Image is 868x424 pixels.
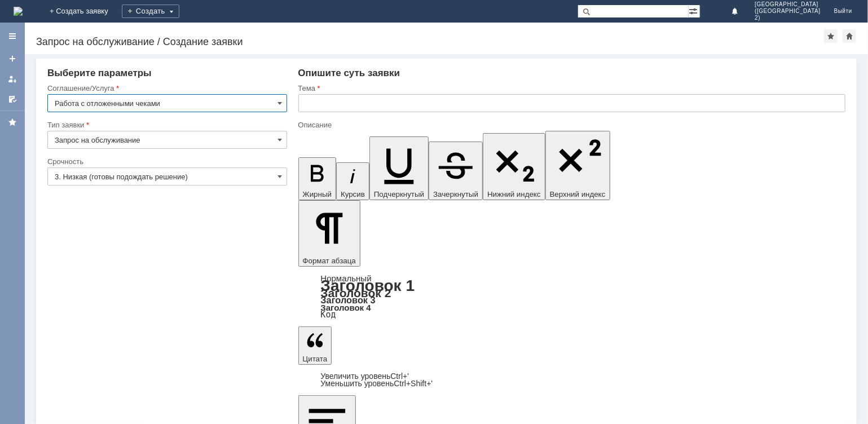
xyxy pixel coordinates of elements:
[483,133,545,200] button: Нижний индекс
[321,295,376,305] a: Заголовок 3
[321,379,433,388] a: Decrease
[394,379,433,388] span: Ctrl+Shift+'
[47,68,152,78] span: Выберите параметры
[321,372,409,381] a: Increase
[3,90,21,108] a: Мои согласования
[303,190,332,198] span: Жирный
[298,326,332,365] button: Цитата
[47,85,285,92] div: Соглашение/Услуга
[47,121,285,129] div: Тип заявки
[487,190,541,198] span: Нижний индекс
[298,275,846,319] div: Формат абзаца
[298,85,844,92] div: Тема
[303,355,328,363] span: Цитата
[14,7,23,16] a: Перейти на домашнюю страницу
[321,286,391,299] a: Заголовок 2
[433,190,478,198] span: Зачеркнутый
[303,257,356,265] span: Формат абзаца
[843,29,856,43] div: Сделать домашней страницей
[321,277,415,294] a: Заголовок 1
[824,29,838,43] div: Добавить в избранное
[429,142,483,200] button: Зачеркнутый
[47,158,285,165] div: Срочность
[298,121,844,129] div: Описание
[755,15,820,21] span: 2)
[341,190,365,198] span: Курсив
[689,5,700,16] span: Расширенный поиск
[755,8,820,15] span: ([GEOGRAPHIC_DATA]
[755,1,820,8] span: [GEOGRAPHIC_DATA]
[390,372,409,381] span: Ctrl+'
[369,136,429,200] button: Подчеркнутый
[14,7,23,16] img: logo
[550,190,606,198] span: Верхний индекс
[321,310,336,320] a: Код
[298,68,400,78] span: Опишите суть заявки
[336,162,369,200] button: Курсив
[298,200,360,267] button: Формат абзаца
[3,70,21,88] a: Мои заявки
[374,190,424,198] span: Подчеркнутый
[321,303,371,312] a: Заголовок 4
[298,373,846,387] div: Цитата
[36,36,824,47] div: Запрос на обслуживание / Создание заявки
[321,273,372,283] a: Нормальный
[545,131,610,200] button: Верхний индекс
[3,50,21,68] a: Создать заявку
[122,5,179,18] div: Создать
[298,157,337,200] button: Жирный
